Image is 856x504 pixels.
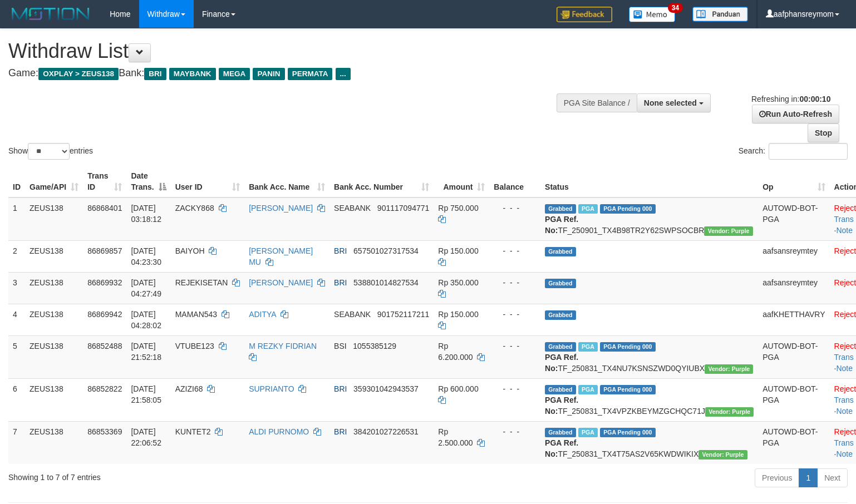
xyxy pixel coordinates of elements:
[540,378,758,421] td: TF_250831_TX4VPZKBEYMZGCHQC71J
[87,246,122,255] span: 86869857
[799,95,830,103] strong: 00:00:10
[131,427,161,447] span: [DATE] 22:06:52
[494,383,536,394] div: - - -
[131,310,161,330] span: [DATE] 04:28:02
[600,385,656,394] span: PGA Pending
[175,427,211,436] span: KUNTET2
[438,278,478,287] span: Rp 350.000
[494,309,536,320] div: - - -
[25,240,83,272] td: ZEUS138
[334,342,347,350] span: BSI
[808,123,839,142] a: Stop
[545,428,576,437] span: Grabbed
[438,342,473,362] span: Rp 6.200.000
[334,246,347,255] span: BRI
[131,204,161,224] span: [DATE] 03:18:12
[329,166,434,197] th: Bank Acc. Number: activate to sort column ascending
[494,245,536,256] div: - - -
[752,105,839,123] a: Run Auto-Refresh
[637,93,711,112] button: None selected
[545,342,576,352] span: Grabbed
[836,407,853,416] a: Note
[83,166,126,197] th: Trans ID: activate to sort column ascending
[578,342,598,352] span: Marked by aafsolysreylen
[144,68,166,80] span: BRI
[25,378,83,421] td: ZEUS138
[377,310,429,319] span: Copy 901752117211 to clipboard
[334,278,347,287] span: BRI
[758,197,829,241] td: AUTOWD-BOT-PGA
[334,204,371,213] span: SEABANK
[8,197,25,241] td: 1
[131,342,161,362] span: [DATE] 21:52:18
[438,204,478,213] span: Rp 750.000
[8,68,559,79] h4: Game: Bank:
[87,342,122,350] span: 86852488
[644,98,697,107] span: None selected
[334,427,347,436] span: BRI
[769,143,848,160] input: Search:
[8,421,25,464] td: 7
[600,204,656,214] span: PGA Pending
[87,204,122,213] span: 86868401
[87,310,122,319] span: 86869942
[8,467,348,483] div: Showing 1 to 7 of 7 entries
[739,143,848,160] label: Search:
[629,7,676,22] img: Button%20Memo.svg
[249,246,313,266] a: [PERSON_NAME] MU
[249,310,276,319] a: ADITYA
[8,335,25,378] td: 5
[175,384,203,393] span: AZIZI68
[353,342,396,350] span: Copy 1055385129 to clipboard
[668,3,683,13] span: 34
[131,278,161,298] span: [DATE] 04:27:49
[38,68,119,80] span: OXPLAY > ZEUS138
[557,93,637,112] div: PGA Site Balance /
[126,166,170,197] th: Date Trans.: activate to sort column descending
[377,204,429,213] span: Copy 901117094771 to clipboard
[169,68,216,80] span: MAYBANK
[25,335,83,378] td: ZEUS138
[704,226,752,236] span: Vendor URL: https://trx4.1velocity.biz
[578,204,598,214] span: Marked by aaftrukkakada
[799,468,818,487] a: 1
[249,278,313,287] a: [PERSON_NAME]
[545,247,576,256] span: Grabbed
[288,68,333,80] span: PERMATA
[131,384,161,404] span: [DATE] 21:58:05
[353,246,419,255] span: Copy 657501027317534 to clipboard
[540,421,758,464] td: TF_250831_TX4T75AS2V65KWDWIKIX
[25,421,83,464] td: ZEUS138
[698,450,747,459] span: Vendor URL: https://trx4.1velocity.biz
[334,384,347,393] span: BRI
[8,304,25,335] td: 4
[249,427,309,436] a: ALDI PURNOMO
[249,384,294,393] a: SUPRIANTO
[244,166,329,197] th: Bank Acc. Name: activate to sort column ascending
[494,202,536,214] div: - - -
[578,428,598,437] span: Marked by aaftrukkakada
[545,310,576,320] span: Grabbed
[87,278,122,287] span: 86869932
[175,204,214,213] span: ZACKY868
[8,166,25,197] th: ID
[8,240,25,272] td: 2
[545,438,578,458] b: PGA Ref. No:
[545,204,576,214] span: Grabbed
[494,426,536,437] div: - - -
[434,166,489,197] th: Amount: activate to sort column ascending
[692,7,748,22] img: panduan.png
[758,240,829,272] td: aafsansreymtey
[8,40,559,62] h1: Withdraw List
[8,378,25,421] td: 6
[8,143,93,160] label: Show entries
[545,396,578,416] b: PGA Ref. No:
[758,166,829,197] th: Op: activate to sort column ascending
[249,204,313,213] a: [PERSON_NAME]
[758,378,829,421] td: AUTOWD-BOT-PGA
[836,364,853,373] a: Note
[540,335,758,378] td: TF_250831_TX4NU7KSNSZWD0QYIUBX
[758,421,829,464] td: AUTOWD-BOT-PGA
[25,304,83,335] td: ZEUS138
[540,166,758,197] th: Status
